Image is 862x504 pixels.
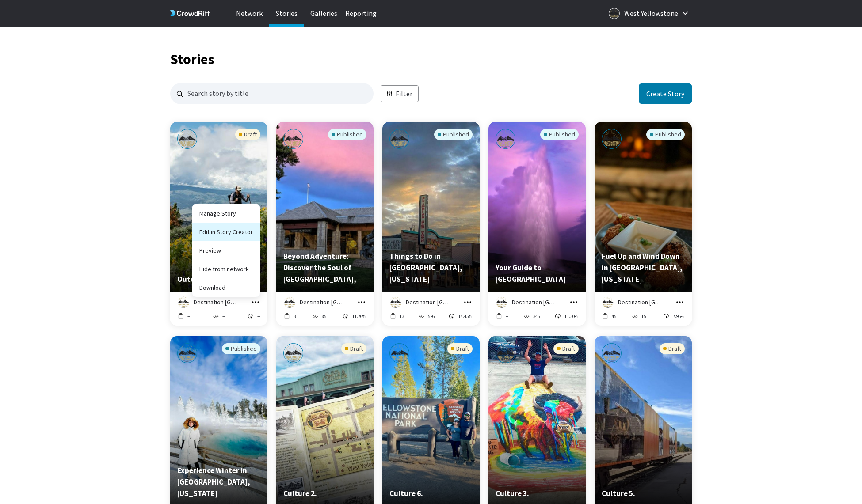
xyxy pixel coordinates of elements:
button: 85 [312,312,327,320]
p: -- [257,313,260,320]
button: 14.45% [448,312,473,320]
button: 13 [389,312,404,320]
p: Beyond Adventure: Discover the Soul of West Yellowstone, Montana [283,250,366,285]
p: 526 [428,313,435,320]
img: Destination Yellowstone [283,129,303,149]
p: Things to Do in West Yellowstone, Montana [389,250,473,285]
img: Destination Yellowstone [389,129,409,149]
p: -- [187,313,190,320]
button: 11.76% [342,312,366,320]
img: Logo for West Yellowstone [609,8,620,19]
button: 45 [602,312,617,320]
p: Outdoor [177,273,260,285]
img: Destination Yellowstone [283,343,303,363]
button: 11.30% [554,312,579,320]
img: Destination Yellowstone [602,296,614,308]
div: Draft [553,343,579,354]
p: 11.30% [564,313,578,320]
p: Destination [GEOGRAPHIC_DATA] [618,298,663,307]
button: 3 [283,312,296,320]
img: Destination Yellowstone [602,343,622,363]
button: Filter [381,85,419,102]
a: Edit in Story Creator [192,223,260,241]
p: -- [222,313,225,320]
p: Fuel Up and Wind Down in West Yellowstone, Montana [602,250,685,285]
button: Create a new story in story creator application [639,83,692,104]
div: Published [646,129,685,140]
a: Preview story titled 'Outdoor' [170,286,267,294]
button: Download [192,278,260,297]
button: -- [247,312,260,320]
button: 151 [631,312,648,320]
img: Destination Yellowstone [496,129,515,149]
div: Published [434,129,473,140]
button: -- [212,312,225,320]
img: Destination Yellowstone [496,343,515,363]
p: Destination [GEOGRAPHIC_DATA] [406,298,450,307]
button: -- [496,312,509,320]
button: 526 [418,312,435,320]
p: 13 [400,313,404,320]
p: 3 [294,313,296,320]
p: 11.76% [352,313,366,320]
button: 7.95% [663,312,685,320]
a: Preview story titled 'Fuel Up and Wind Down in West Yellowstone, Montana' [595,286,692,294]
img: Destination Yellowstone [602,129,622,149]
p: Your Guide to Yellowstone National Park [496,262,579,285]
div: Draft [660,343,685,354]
p: Culture 2. [283,488,366,499]
p: 45 [612,313,616,320]
div: Draft [235,129,260,140]
button: -- [177,312,191,320]
p: Filter [396,89,412,99]
p: Destination [GEOGRAPHIC_DATA] [300,298,344,307]
a: Preview story titled 'Things to Do in West Yellowstone, Montana' [382,286,480,294]
p: Culture 5. [602,488,685,499]
p: Culture 3. [496,488,579,499]
div: Draft [447,343,473,354]
p: Experience Winter in West Yellowstone, Montana [177,465,260,499]
img: Destination Yellowstone [284,296,295,308]
button: 345 [523,312,540,320]
img: Destination Yellowstone [389,343,409,363]
div: Published [328,129,366,140]
img: Destination Yellowstone [177,343,197,363]
input: Search for stories by name. Press enter to submit. [170,83,374,104]
button: Hide from network [192,260,260,278]
img: Destination Yellowstone [178,296,189,308]
div: Draft [341,343,366,354]
p: 345 [533,313,540,320]
p: West Yellowstone [624,6,678,20]
a: Preview [192,241,260,260]
p: -- [506,313,508,320]
p: 151 [641,313,648,320]
p: 85 [322,313,326,320]
p: 14.45% [458,313,472,320]
h1: Stories [170,53,692,65]
a: Preview story titled 'Your Guide to Yellowstone National Park' [488,286,586,294]
a: Preview story titled 'Beyond Adventure: Discover the Soul of West Yellowstone, Montana' [276,286,374,294]
div: Published [222,343,260,354]
p: 7.95% [673,313,684,320]
img: Destination Yellowstone [177,129,197,149]
img: Destination Yellowstone [496,296,507,308]
p: Destination [GEOGRAPHIC_DATA] [194,298,238,307]
div: Published [540,129,579,140]
a: Manage Story [192,204,260,223]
